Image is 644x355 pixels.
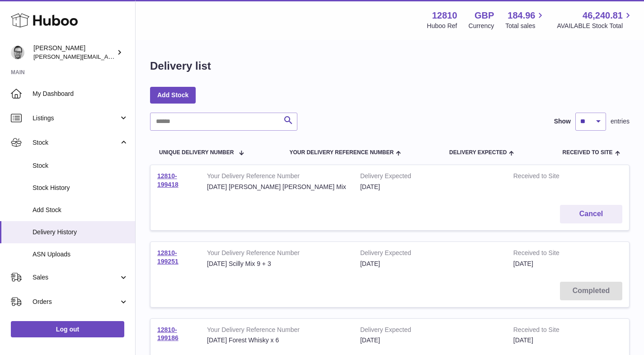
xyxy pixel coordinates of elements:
[360,172,500,183] strong: Delivery Expected
[33,250,128,259] span: ASN Uploads
[508,9,535,22] span: 184.96
[360,260,500,268] div: [DATE]
[207,172,347,183] strong: Your Delivery Reference Number
[513,260,533,267] span: [DATE]
[360,183,500,191] div: [DATE]
[554,117,571,126] label: Show
[289,150,394,156] span: Your Delivery Reference Number
[513,172,586,183] strong: Received to Site
[207,326,347,336] strong: Your Delivery Reference Number
[611,117,630,126] span: entries
[157,326,179,342] a: 12810-199186
[157,249,179,265] a: 12810-199251
[11,46,24,59] img: alex@digidistiller.com
[11,321,124,337] a: Log out
[207,183,347,191] div: [DATE] [PERSON_NAME] [PERSON_NAME] Mix
[150,59,211,73] h1: Delivery list
[432,9,457,22] strong: 12810
[469,22,494,30] div: Currency
[207,249,347,260] strong: Your Delivery Reference Number
[513,249,586,260] strong: Received to Site
[360,249,500,260] strong: Delivery Expected
[557,22,633,30] span: AVAILABLE Stock Total
[33,273,119,282] span: Sales
[33,138,119,147] span: Stock
[150,87,196,103] a: Add Stock
[157,172,179,188] a: 12810-199418
[33,228,128,237] span: Delivery History
[33,114,119,123] span: Listings
[33,298,119,306] span: Orders
[33,53,181,60] span: [PERSON_NAME][EMAIL_ADDRESS][DOMAIN_NAME]
[562,150,612,156] span: Received to Site
[207,336,347,345] div: [DATE] Forest Whisky x 6
[33,90,128,98] span: My Dashboard
[505,22,545,30] span: Total sales
[360,336,500,345] div: [DATE]
[583,9,623,22] span: 46,240.81
[513,336,533,344] span: [DATE]
[475,9,494,22] strong: GBP
[360,326,500,336] strong: Delivery Expected
[513,326,586,336] strong: Received to Site
[560,205,622,223] button: Cancel
[33,184,128,192] span: Stock History
[33,206,128,214] span: Add Stock
[449,150,507,156] span: Delivery Expected
[427,22,457,30] div: Huboo Ref
[557,9,633,30] a: 46,240.81 AVAILABLE Stock Total
[159,150,234,156] span: Unique Delivery Number
[33,44,115,61] div: [PERSON_NAME]
[505,9,545,30] a: 184.96 Total sales
[33,161,128,170] span: Stock
[207,260,347,268] div: [DATE] Scilly Mix 9 + 3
